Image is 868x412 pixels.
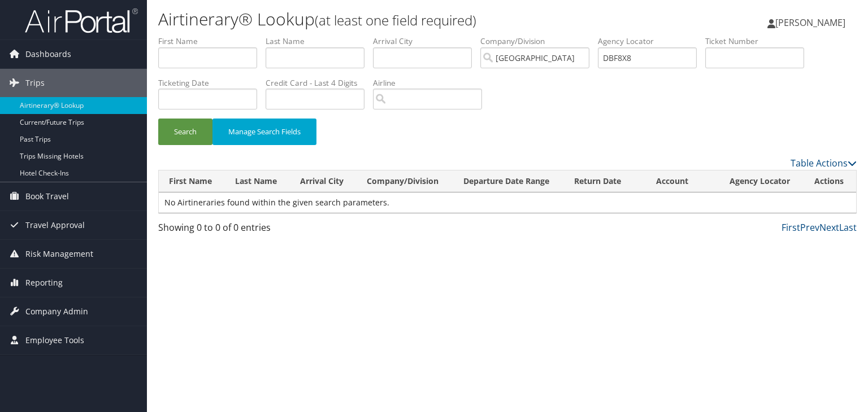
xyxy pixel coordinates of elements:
[266,36,373,47] label: Last Name
[839,221,857,234] a: Last
[25,240,93,268] span: Risk Management
[357,170,453,192] th: Company/Division
[646,170,720,192] th: Account: activate to sort column ascending
[25,182,69,211] span: Book Travel
[373,77,491,89] label: Airline
[25,211,85,239] span: Travel Approval
[800,221,819,234] a: Prev
[158,7,624,31] h1: Airtinerary® Lookup
[373,36,480,47] label: Arrival City
[25,69,45,97] span: Trips
[25,326,84,354] span: Employee Tools
[225,170,290,192] th: Last Name: activate to sort column ascending
[791,157,857,169] a: Table Actions
[782,221,800,234] a: First
[158,119,212,145] button: Search
[158,36,266,47] label: First Name
[480,36,598,47] label: Company/Division
[212,119,316,145] button: Manage Search Fields
[564,170,645,192] th: Return Date: activate to sort column ascending
[159,170,225,192] th: First Name: activate to sort column ascending
[159,192,856,213] td: No Airtineraries found within the given search parameters.
[158,221,320,240] div: Showing 0 to 0 of 0 entries
[25,40,71,68] span: Dashboards
[25,297,88,326] span: Company Admin
[315,11,476,29] small: (at least one field required)
[804,170,856,192] th: Actions
[775,16,845,29] span: [PERSON_NAME]
[290,170,357,192] th: Arrival City: activate to sort column ascending
[819,221,839,234] a: Next
[719,170,804,192] th: Agency Locator: activate to sort column ascending
[767,6,857,40] a: [PERSON_NAME]
[705,36,813,47] label: Ticket Number
[25,269,63,297] span: Reporting
[266,77,373,89] label: Credit Card - Last 4 Digits
[453,170,565,192] th: Departure Date Range: activate to sort column ascending
[158,77,266,89] label: Ticketing Date
[25,7,138,34] img: airportal-logo.png
[598,36,705,47] label: Agency Locator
